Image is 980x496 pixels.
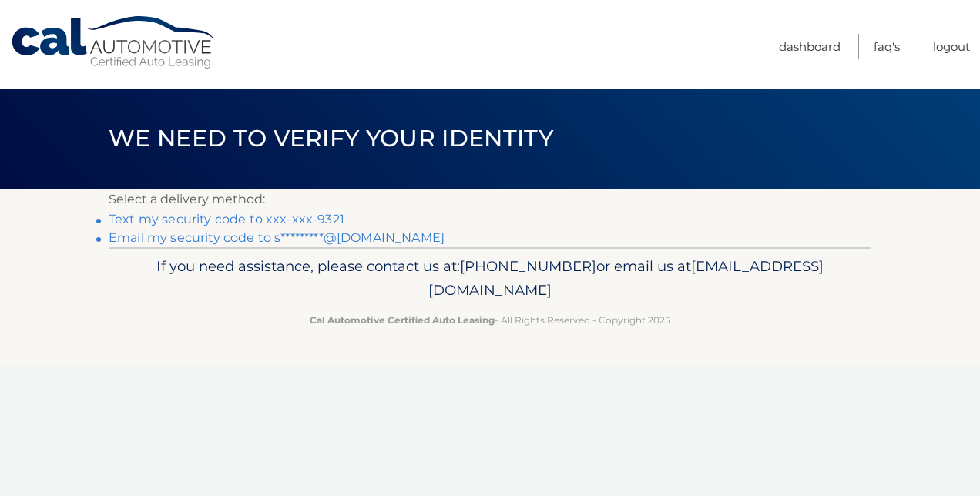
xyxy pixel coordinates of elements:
span: We need to verify your identity [109,124,553,152]
p: Select a delivery method: [109,189,871,210]
a: Logout [933,34,970,59]
a: Email my security code to s*********@[DOMAIN_NAME] [109,230,445,245]
p: If you need assistance, please contact us at: or email us at [119,254,861,303]
strong: Cal Automotive Certified Auto Leasing [310,314,495,326]
a: Dashboard [779,34,841,59]
a: Text my security code to xxx-xxx-9321 [109,212,344,226]
a: FAQ's [874,34,900,59]
p: - All Rights Reserved - Copyright 2025 [119,312,861,328]
span: [PHONE_NUMBER] [460,257,596,275]
a: Cal Automotive [10,15,218,70]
